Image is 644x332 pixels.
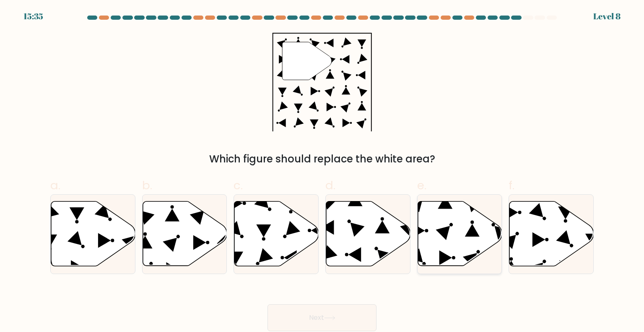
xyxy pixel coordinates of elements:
[55,152,589,167] div: Which figure should replace the white area?
[593,10,621,23] div: Level 8
[267,304,377,331] button: Next
[142,177,152,193] span: b.
[23,10,43,23] div: 15:35
[50,177,60,193] span: a.
[417,177,426,193] span: e.
[234,177,243,193] span: c.
[509,177,514,193] span: f.
[325,177,335,193] span: d.
[283,42,332,80] g: "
